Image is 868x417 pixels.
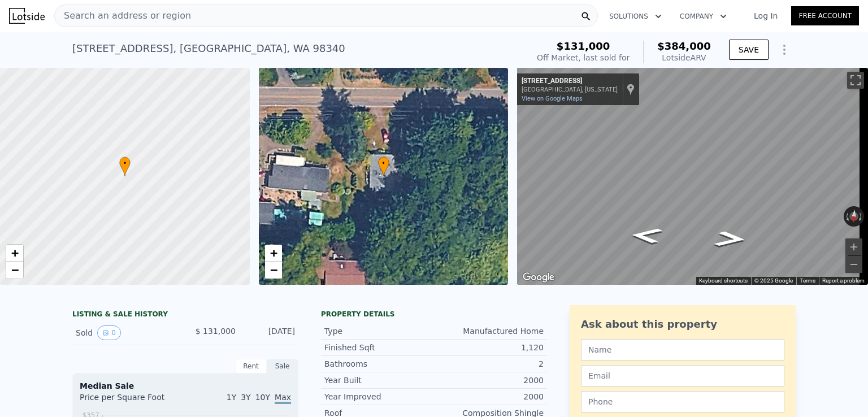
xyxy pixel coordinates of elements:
button: SAVE [729,40,769,60]
div: Rent [235,359,267,373]
a: Log In [740,10,791,21]
button: Toggle fullscreen view [847,72,864,89]
span: • [119,158,131,168]
div: Year Improved [324,391,434,402]
button: Solutions [600,6,671,27]
a: Zoom out [265,262,282,279]
span: 10Y [255,393,270,402]
div: • [378,157,389,176]
a: Open this area in Google Maps (opens a new window) [520,270,557,285]
button: View historical data [97,325,121,340]
div: Street View [517,68,868,285]
input: Name [581,339,784,360]
img: Lotside [9,8,45,24]
div: Price per Square Foot [80,392,185,410]
div: [STREET_ADDRESS] , [GEOGRAPHIC_DATA] , WA 98340 [72,41,345,57]
button: Reset the view [848,206,859,227]
span: • [378,158,389,168]
path: Go East, NE Twin Spits Rd [617,224,676,247]
div: Type [324,325,434,337]
div: Finished Sqft [324,342,434,353]
div: Property details [321,310,547,319]
a: View on Google Maps [522,95,583,102]
a: Show location on map [627,83,635,95]
div: Sold [76,325,176,340]
button: Zoom out [845,256,862,273]
span: − [270,263,277,277]
button: Show Options [773,38,796,61]
div: 2000 [434,391,544,402]
input: Phone [581,391,784,412]
div: Manufactured Home [434,325,544,337]
span: $ 131,000 [196,327,236,336]
div: [GEOGRAPHIC_DATA], [US_STATE] [522,86,618,93]
span: Search an address or region [55,9,191,23]
div: Map [517,68,868,285]
div: Median Sale [80,380,291,392]
span: $131,000 [557,40,610,52]
span: + [11,246,19,260]
button: Rotate clockwise [858,206,865,227]
div: [STREET_ADDRESS] [522,77,618,86]
div: [DATE] [245,325,295,340]
div: 2000 [434,375,544,386]
button: Rotate counterclockwise [844,206,850,227]
span: 1Y [227,393,236,402]
a: Zoom out [6,262,23,279]
div: Year Built [324,375,434,386]
span: 3Y [241,393,250,402]
div: 2 [434,358,544,370]
div: Sale [267,359,298,373]
span: © 2025 Google [754,277,793,284]
span: $384,000 [657,40,711,52]
img: Google [520,270,557,285]
div: LISTING & SALE HISTORY [72,310,298,321]
input: Email [581,365,784,386]
button: Keyboard shortcuts [699,277,748,285]
path: Go West, NE Twin Spits Rd [701,227,760,250]
span: Max [275,393,291,404]
div: Lotside ARV [657,52,711,63]
a: Free Account [791,6,859,25]
div: Bathrooms [324,358,434,370]
div: Off Market, last sold for [537,52,630,63]
div: 1,120 [434,342,544,353]
button: Company [671,6,736,27]
div: Ask about this property [581,316,784,332]
span: − [11,263,19,277]
div: • [119,157,131,176]
a: Zoom in [6,245,23,262]
a: Report a problem [822,277,865,284]
button: Zoom in [845,238,862,255]
span: + [270,246,277,260]
a: Zoom in [265,245,282,262]
a: Terms (opens in new tab) [800,277,815,284]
